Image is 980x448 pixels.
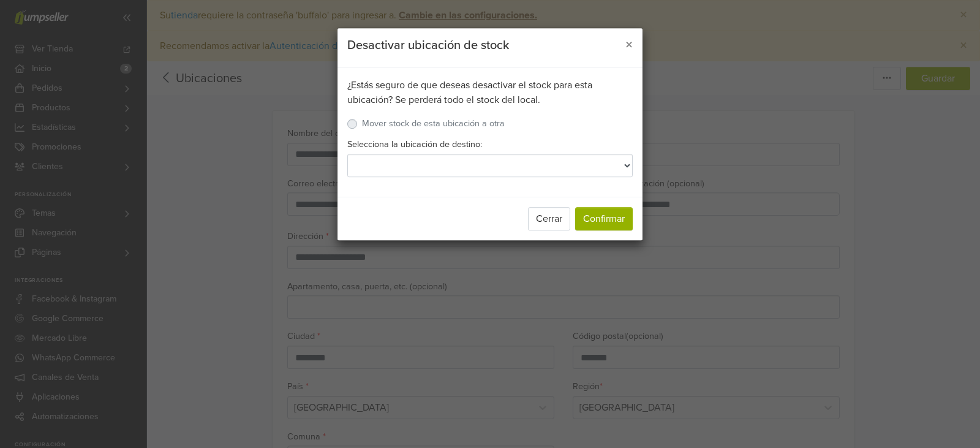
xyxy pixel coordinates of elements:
button: Confirmar [575,207,633,230]
label: Mover stock de esta ubicación a otra [362,117,505,131]
button: Cerrar [528,207,570,230]
div: ¿Estás seguro de que deseas desactivar el stock para esta ubicación? Se perderá todo el stock del... [347,78,633,107]
span: × [625,36,633,54]
label: Selecciona la ubicación de destino: [347,138,482,151]
div: Desactivar ubicación de stock [347,38,509,53]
